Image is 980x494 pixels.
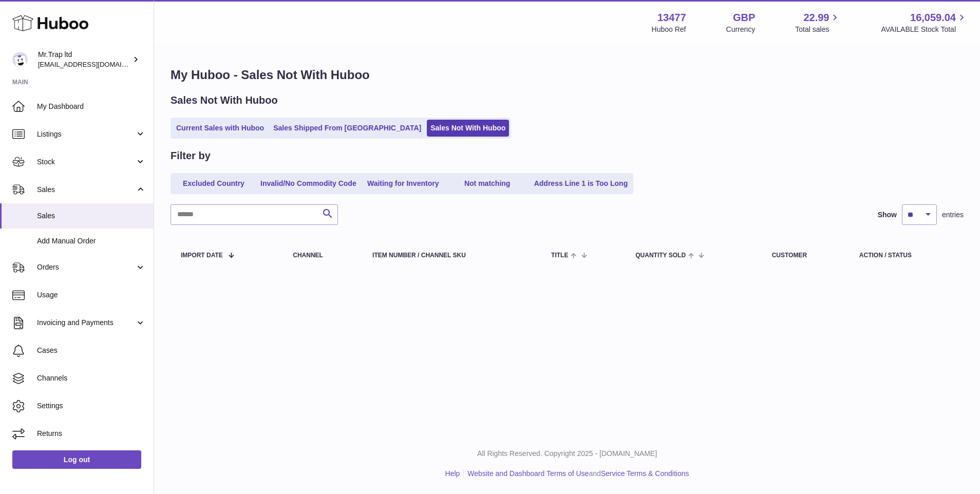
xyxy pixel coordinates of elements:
a: Not matching [446,175,529,192]
h2: Sales Not With Huboo [171,93,278,107]
span: Orders [37,262,135,272]
div: Currency [726,25,756,34]
span: Channels [37,373,146,383]
a: Help [445,469,460,478]
span: Quantity Sold [635,252,686,259]
span: Returns [37,429,146,439]
h2: Filter by [171,149,211,163]
span: Sales [37,211,146,221]
span: Sales [37,185,135,195]
span: Total sales [795,25,841,34]
span: 22.99 [803,11,829,25]
h1: My Huboo - Sales Not With Huboo [171,67,964,83]
span: Listings [37,129,135,139]
span: My Dashboard [37,102,146,111]
a: Sales Shipped From [GEOGRAPHIC_DATA] [270,120,425,137]
div: Huboo Ref [652,25,686,34]
img: office@grabacz.eu [12,52,28,67]
span: 16,059.04 [910,11,956,25]
div: Action / Status [859,252,953,259]
span: Add Manual Order [37,236,146,246]
span: Title [551,252,568,259]
a: Website and Dashboard Terms of Use [467,469,589,478]
span: entries [942,210,964,220]
div: Item Number / Channel SKU [372,252,531,259]
a: Service Terms & Conditions [601,469,689,478]
a: Address Line 1 is Too Long [531,175,632,192]
a: Invalid/No Commodity Code [257,175,360,192]
span: Settings [37,401,146,411]
span: [EMAIL_ADDRESS][DOMAIN_NAME] [38,60,151,68]
a: Current Sales with Huboo [173,120,268,137]
span: Stock [37,157,135,167]
span: Usage [37,290,146,300]
li: and [464,469,689,479]
a: 22.99 Total sales [795,11,841,34]
strong: GBP [733,11,755,25]
div: Customer [772,252,839,259]
a: Waiting for Inventory [362,175,444,192]
a: Sales Not With Huboo [427,120,509,137]
div: Mr.Trap ltd [38,50,130,69]
span: Import date [181,252,223,259]
a: 16,059.04 AVAILABLE Stock Total [881,11,968,34]
a: Log out [12,450,141,469]
strong: 13477 [657,11,686,25]
a: Excluded Country [173,175,255,192]
span: Invoicing and Payments [37,318,135,328]
label: Show [878,210,897,220]
span: AVAILABLE Stock Total [881,25,968,34]
p: All Rights Reserved. Copyright 2025 - [DOMAIN_NAME] [162,449,972,459]
div: Channel [293,252,352,259]
span: Cases [37,346,146,355]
